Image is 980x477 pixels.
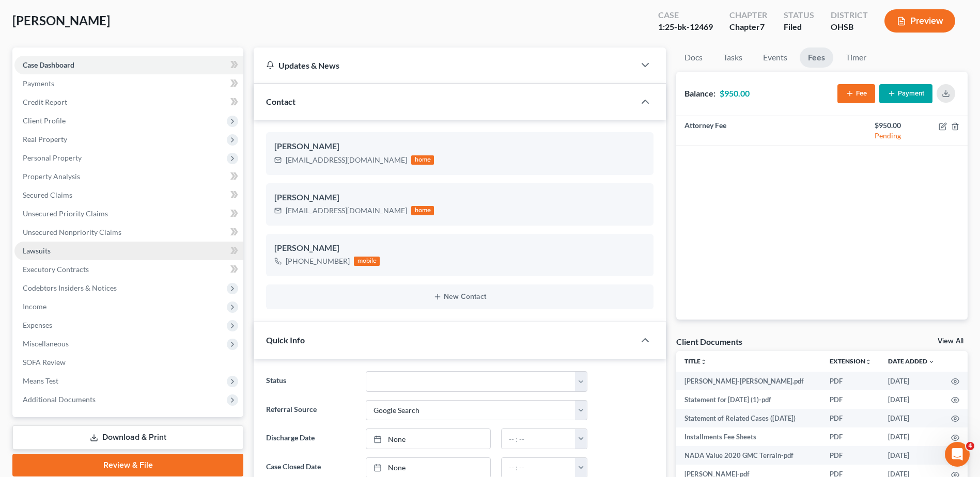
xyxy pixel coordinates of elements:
div: Updates & News [266,60,623,71]
label: Referral Source [261,400,360,421]
div: OHSB [831,21,868,33]
iframe: Intercom live chat [945,442,970,467]
div: [PHONE_NUMBER] [286,256,350,266]
span: 7 [760,22,765,31]
div: Chapter [729,21,767,33]
span: Credit Report [23,98,67,106]
div: Chapter [729,9,767,21]
a: Tasks [715,47,751,68]
a: View All [938,338,963,345]
label: Discharge Date [261,428,360,449]
a: Fees [800,47,833,68]
span: Real Property [23,135,67,144]
a: Events [755,47,796,68]
a: Secured Claims [14,186,243,204]
td: NADA Value 2020 GMC Terrain-pdf [676,446,821,465]
a: Docs [676,47,711,68]
div: mobile [354,257,380,266]
button: Fee [837,84,875,103]
a: Property Analysis [14,167,243,186]
td: [DATE] [880,372,943,390]
div: [EMAIL_ADDRESS][DOMAIN_NAME] [286,155,407,165]
td: [PERSON_NAME]-[PERSON_NAME].pdf [676,372,821,390]
span: Expenses [23,321,52,329]
span: Contact [266,97,295,106]
strong: $950.00 [720,88,750,98]
label: Status [261,371,360,392]
span: Miscellaneous [23,339,69,348]
td: [DATE] [880,446,943,465]
div: District [831,9,868,21]
a: Unsecured Nonpriority Claims [14,223,243,242]
span: Codebtors Insiders & Notices [23,283,117,292]
span: Payments [23,79,54,88]
span: Quick Info [266,335,305,345]
td: PDF [821,409,880,427]
span: Unsecured Priority Claims [23,209,108,218]
td: Statement of Related Cases ([DATE]) [676,409,821,427]
button: New Contact [274,293,645,301]
td: Statement for [DATE] (1)-pdf [676,390,821,409]
div: [PERSON_NAME] [274,140,645,153]
td: Installments Fee Sheets [676,427,821,446]
span: Executory Contracts [23,265,89,274]
div: Status [784,9,814,21]
td: PDF [821,372,880,390]
a: Credit Report [14,93,243,112]
button: Payment [879,84,932,103]
a: Lawsuits [14,242,243,260]
span: Secured Claims [23,190,72,199]
span: Income [23,302,46,311]
span: Case Dashboard [23,60,74,69]
i: unfold_more [701,359,707,365]
div: home [411,155,434,165]
span: Means Test [23,376,58,385]
i: expand_more [928,359,935,365]
td: [DATE] [880,409,943,427]
td: PDF [821,390,880,409]
span: Personal Property [23,153,82,162]
div: $950.00 [830,120,901,131]
td: PDF [821,446,880,465]
span: [PERSON_NAME] [12,13,110,28]
a: None [366,429,490,449]
a: Timer [837,47,875,68]
a: Titleunfold_more [685,357,707,365]
div: Case [658,9,713,21]
span: SOFA Review [23,358,66,367]
a: SOFA Review [14,353,243,372]
a: Case Dashboard [14,56,243,74]
span: Property Analysis [23,172,80,181]
div: Pending [830,131,901,141]
span: Additional Documents [23,395,96,404]
button: Preview [884,9,955,33]
div: [PERSON_NAME] [274,242,645,255]
div: [EMAIL_ADDRESS][DOMAIN_NAME] [286,205,407,216]
a: Payments [14,74,243,93]
a: Review & File [12,454,243,476]
span: Lawsuits [23,246,51,255]
a: Download & Print [12,425,243,450]
div: 1:25-bk-12469 [658,21,713,33]
td: Attorney Fee [676,116,822,146]
a: Date Added expand_more [888,357,935,365]
input: -- : -- [502,429,575,449]
div: [PERSON_NAME] [274,192,645,204]
a: Executory Contracts [14,260,243,279]
div: Client Documents [676,336,742,347]
a: Unsecured Priority Claims [14,204,243,223]
strong: Balance: [685,88,715,98]
span: Unsecured Nonpriority Claims [23,228,121,236]
span: Client Profile [23,116,66,125]
i: unfold_more [865,359,872,365]
span: 4 [966,442,974,450]
td: [DATE] [880,390,943,409]
td: PDF [821,427,880,446]
a: Extensionunfold_more [830,357,872,365]
td: [DATE] [880,427,943,446]
div: home [411,206,434,215]
div: Filed [784,21,814,33]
